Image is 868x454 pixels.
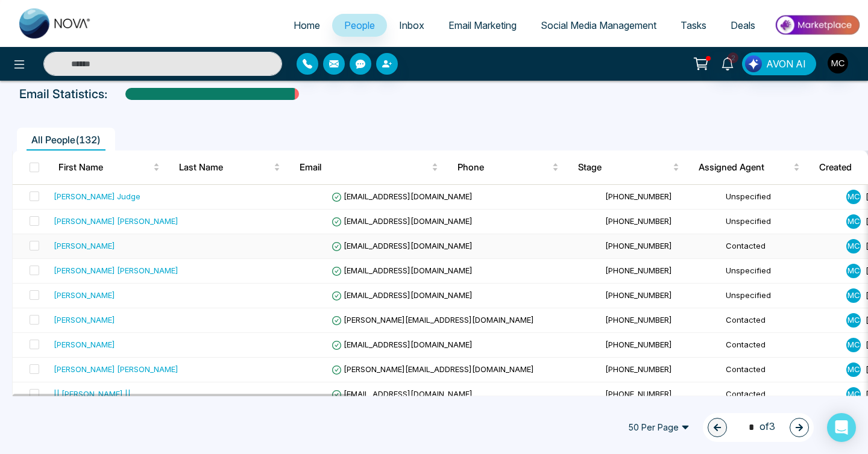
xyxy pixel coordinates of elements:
td: Unspecified [721,210,841,234]
span: Phone [458,160,550,175]
span: People [344,19,375,31]
span: [PHONE_NUMBER] [605,191,672,201]
div: [PERSON_NAME] [54,289,115,301]
span: [EMAIL_ADDRESS][DOMAIN_NAME] [332,191,473,201]
div: [PERSON_NAME] [54,338,115,350]
span: [PHONE_NUMBER] [605,290,672,300]
th: Email [290,151,448,184]
img: Nova CRM Logo [19,8,92,39]
span: [EMAIL_ADDRESS][DOMAIN_NAME] [332,216,473,226]
span: [EMAIL_ADDRESS][DOMAIN_NAME] [332,340,473,349]
span: [PHONE_NUMBER] [605,389,672,399]
span: Inbox [399,19,424,31]
span: [PHONE_NUMBER] [605,266,672,275]
span: Stage [578,160,670,175]
span: M C [846,239,861,253]
a: Inbox [387,14,436,37]
span: M C [846,313,861,328]
td: Unspecified [721,259,841,284]
th: Phone [448,151,568,184]
span: Social Media Management [541,19,656,31]
td: Contacted [721,358,841,382]
td: Contacted [721,308,841,333]
span: M C [846,362,861,377]
a: Deals [719,14,767,37]
span: Tasks [681,19,706,31]
p: Email Statistics: [19,85,107,103]
span: Email Marketing [448,19,517,31]
th: First Name [49,151,169,184]
span: [PHONE_NUMBER] [605,340,672,349]
span: of 3 [741,419,775,435]
a: Tasks [668,14,719,37]
span: [EMAIL_ADDRESS][DOMAIN_NAME] [332,266,473,275]
div: [PERSON_NAME] [PERSON_NAME] [54,264,178,276]
span: Home [294,19,320,31]
span: First Name [58,160,151,175]
div: || [PERSON_NAME] || [54,388,131,400]
a: People [332,14,387,37]
a: 2 [713,52,742,73]
img: User Avatar [828,53,848,73]
span: [PHONE_NUMBER] [605,315,672,325]
td: Unspecified [721,185,841,210]
a: Home [281,14,332,37]
td: Unspecified [721,284,841,308]
img: Lead Flow [745,55,762,72]
th: Assigned Agent [689,151,810,184]
span: M C [846,214,861,229]
span: M C [846,190,861,204]
th: Stage [568,151,689,184]
span: [PHONE_NUMBER] [605,241,672,250]
span: 50 Per Page [620,418,698,437]
span: Email [300,160,429,175]
span: M C [846,338,861,352]
span: Last Name [179,160,271,175]
div: Open Intercom Messenger [827,413,856,442]
span: All People ( 132 ) [27,134,105,146]
div: [PERSON_NAME] [PERSON_NAME] [54,215,178,227]
a: Social Media Management [529,14,668,37]
span: [PHONE_NUMBER] [605,364,672,374]
td: Contacted [721,382,841,407]
div: [PERSON_NAME] [54,240,115,252]
span: M C [846,387,861,402]
span: [EMAIL_ADDRESS][DOMAIN_NAME] [332,290,473,300]
span: [PERSON_NAME][EMAIL_ADDRESS][DOMAIN_NAME] [332,315,534,325]
span: [PERSON_NAME][EMAIL_ADDRESS][DOMAIN_NAME] [332,364,534,374]
td: Contacted [721,333,841,358]
div: [PERSON_NAME] [54,314,115,326]
span: [EMAIL_ADDRESS][DOMAIN_NAME] [332,389,473,399]
span: 2 [728,52,738,63]
th: Last Name [169,151,290,184]
span: Assigned Agent [699,160,791,175]
span: [PHONE_NUMBER] [605,216,672,226]
button: AVON AI [742,52,816,75]
span: M C [846,288,861,303]
div: [PERSON_NAME] [PERSON_NAME] [54,363,178,375]
span: M C [846,264,861,278]
a: Email Marketing [436,14,529,37]
span: [EMAIL_ADDRESS][DOMAIN_NAME] [332,241,473,250]
span: Deals [731,19,755,31]
td: Contacted [721,234,841,259]
span: AVON AI [766,57,806,71]
img: Market-place.gif [773,11,861,39]
div: [PERSON_NAME] Judge [54,190,140,202]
